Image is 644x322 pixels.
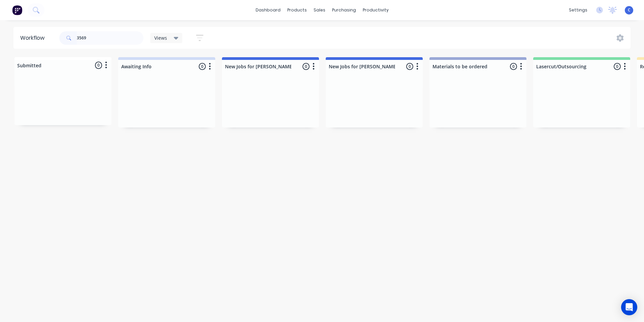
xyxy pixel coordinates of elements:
[310,5,329,15] div: sales
[77,31,143,45] input: Search for orders...
[621,299,637,315] div: Open Intercom Messenger
[284,5,310,15] div: products
[359,5,392,15] div: productivity
[329,5,359,15] div: purchasing
[628,7,631,13] span: C
[20,34,48,42] div: Workflow
[154,34,167,41] span: Views
[566,5,591,15] div: settings
[12,5,22,15] img: Factory
[252,5,284,15] a: dashboard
